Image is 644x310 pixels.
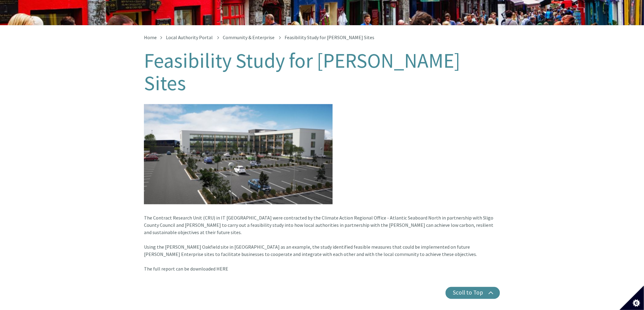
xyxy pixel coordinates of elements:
h1: Feasibility Study for [PERSON_NAME] Sites [144,49,500,94]
a: Home [144,34,157,40]
a: Local Authority Portal [166,34,213,40]
a: Community & Enterprise [223,34,275,40]
button: Scoll to Top [446,287,500,299]
button: Set cookie preferences [620,286,644,310]
span: Feasibility Study for [PERSON_NAME] Sites [285,34,374,40]
article: The Contract Research Unit (CRU) in IT [GEOGRAPHIC_DATA] were contracted by the Climate Action Re... [144,104,500,272]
